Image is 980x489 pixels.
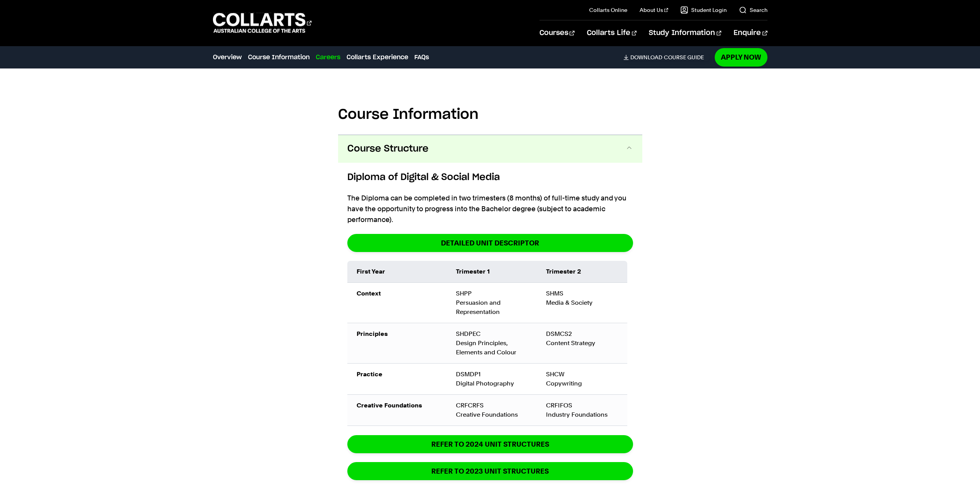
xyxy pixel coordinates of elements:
[537,323,627,363] td: DSMCS2 Content Strategy
[447,261,537,283] td: Trimester 1
[414,53,429,62] a: FAQs
[623,54,710,61] a: DownloadCourse Guide
[347,170,633,184] h6: Diploma of Digital & Social Media
[357,402,422,409] strong: Creative Foundations
[640,6,668,14] a: About Us
[347,234,633,252] a: DETAILED UNIT DESCRIPTOR
[537,282,627,323] td: SHMS Media & Society
[630,54,662,61] span: Download
[213,53,242,62] a: Overview
[680,6,727,14] a: Student Login
[316,53,340,62] a: Careers
[739,6,767,14] a: Search
[537,363,627,394] td: SHCW Copywriting
[347,462,633,480] a: REFER TO 2023 UNIT STRUCTURES
[447,363,537,394] td: DSMDP1 Digital Photography
[447,394,537,426] td: CRFCRFS Creative Foundations
[338,106,642,123] h2: Course Information
[357,290,381,297] strong: Context
[715,48,767,66] a: Apply Now
[447,323,537,363] td: SHDPEC Design Principles, Elements and Colour
[248,53,310,62] a: Course Information
[347,435,633,453] a: REFER TO 2024 unit structures
[347,53,408,62] a: Collarts Experience
[537,394,627,426] td: CRFIFOS Industry Foundations
[347,143,429,155] span: Course Structure
[347,193,633,225] p: The Diploma can be completed in two trimesters (8 months) of full-time study and you have the opp...
[357,330,388,337] strong: Principles
[357,371,382,378] strong: Practice
[539,20,575,46] a: Courses
[447,282,537,323] td: SHPP Persuasion and Representation
[347,261,447,283] td: First Year
[649,20,721,46] a: Study Information
[338,135,642,163] button: Course Structure
[734,20,767,46] a: Enquire
[213,12,312,34] div: Go to homepage
[537,261,627,283] td: Trimester 2
[589,6,627,14] a: Collarts Online
[587,20,637,46] a: Collarts Life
